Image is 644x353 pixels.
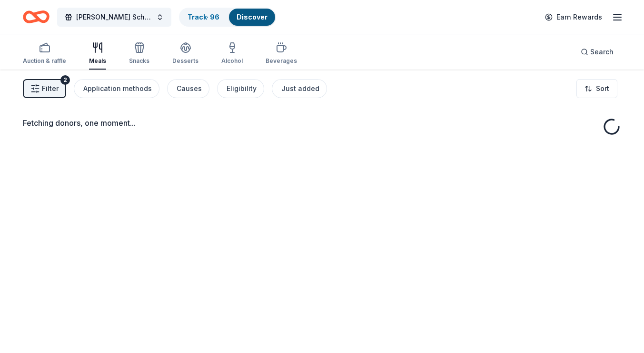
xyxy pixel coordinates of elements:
[596,83,609,94] span: Sort
[57,8,171,27] button: [PERSON_NAME] Scholarship Fundraiser
[83,83,152,94] div: Application methods
[167,79,209,98] button: Causes
[576,79,617,98] button: Sort
[179,8,276,27] button: Track· 96Discover
[573,42,621,61] button: Search
[23,57,66,65] div: Auction & raffle
[76,11,152,23] span: [PERSON_NAME] Scholarship Fundraiser
[129,38,149,70] button: Snacks
[590,46,614,58] span: Search
[23,38,66,70] button: Auction & raffle
[221,57,243,65] div: Alcohol
[23,6,50,28] a: Home
[281,83,319,94] div: Just added
[23,117,621,129] div: Fetching donors, one moment...
[272,79,327,98] button: Just added
[539,9,608,26] a: Earn Rewards
[23,79,66,98] button: Filter2
[237,13,268,21] a: Discover
[221,38,243,70] button: Alcohol
[266,57,297,65] div: Beverages
[172,57,198,65] div: Desserts
[60,75,70,85] div: 2
[74,79,159,98] button: Application methods
[172,38,198,70] button: Desserts
[89,57,106,65] div: Meals
[188,13,219,21] a: Track· 96
[217,79,264,98] button: Eligibility
[42,83,59,94] span: Filter
[177,83,202,94] div: Causes
[227,83,257,94] div: Eligibility
[129,57,149,65] div: Snacks
[89,38,106,70] button: Meals
[266,38,297,70] button: Beverages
